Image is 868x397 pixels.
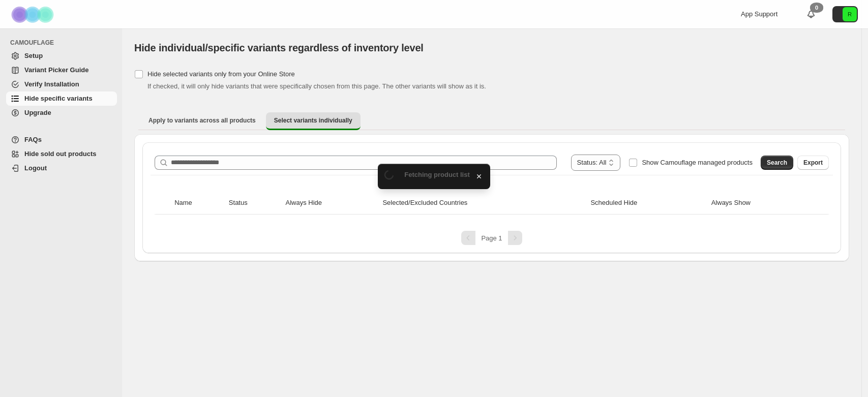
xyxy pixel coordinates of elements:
th: Always Hide [283,192,380,215]
span: If checked, it will only hide variants that were specifically chosen from this page. The other va... [147,82,486,90]
a: Hide sold out products [6,147,117,161]
th: Selected/Excluded Countries [379,192,587,215]
span: Avatar with initials R [843,7,857,21]
span: Logout [24,164,47,172]
span: Page 1 [481,234,502,242]
button: Select variants individually [266,112,361,130]
span: Export [803,159,823,167]
button: Apply to variants across all products [140,112,264,129]
span: Hide selected variants only from your Online Store [147,70,295,78]
a: 0 [806,9,816,19]
a: FAQs [6,133,117,147]
span: Apply to variants across all products [148,116,256,125]
span: Upgrade [24,109,51,116]
a: Logout [6,161,117,175]
span: Hide sold out products [24,150,97,158]
span: Hide individual/specific variants regardless of inventory level [134,42,424,53]
span: Show Camouflage managed products [642,159,753,166]
span: Search [767,159,787,167]
a: Hide specific variants [6,91,117,106]
button: Avatar with initials R [832,6,858,22]
div: Select variants individually [134,134,849,261]
th: Scheduled Hide [587,192,708,215]
nav: Pagination [151,231,833,245]
span: Fetching product list [404,171,470,178]
button: Export [797,156,829,170]
a: Setup [6,49,117,63]
th: Always Show [708,192,812,215]
span: Select variants individually [274,116,352,125]
a: Variant Picker Guide [6,63,117,77]
th: Name [171,192,226,215]
span: CAMOUFLAGE [10,39,117,47]
img: Camouflage [8,1,59,28]
div: 0 [810,3,823,13]
span: Verify Installation [24,80,79,88]
a: Verify Installation [6,77,117,91]
th: Status [226,192,283,215]
span: App Support [741,10,777,18]
button: Search [761,156,793,170]
text: R [848,11,852,17]
span: FAQs [24,136,42,143]
span: Hide specific variants [24,95,93,102]
span: Variant Picker Guide [24,66,88,74]
a: Upgrade [6,106,117,120]
span: Setup [24,52,43,59]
